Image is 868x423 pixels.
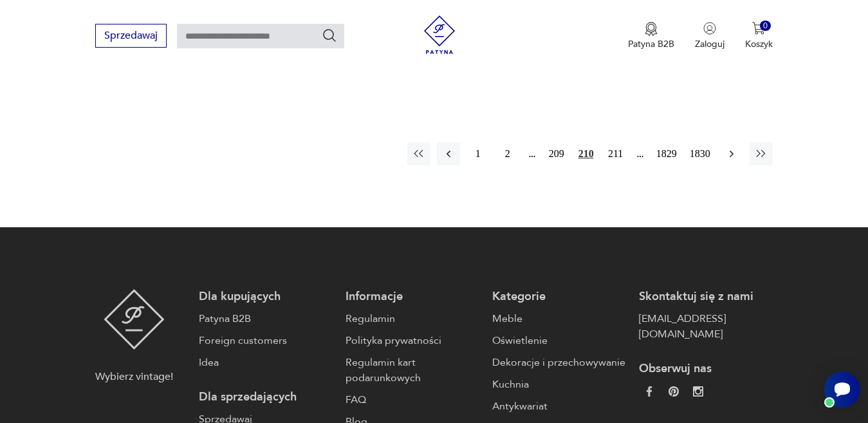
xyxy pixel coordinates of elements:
[824,371,860,408] iframe: Smartsupp widget button
[669,386,679,397] img: 37d27d81a828e637adc9f9cb2e3d3a8a.webp
[695,22,725,50] button: Zaloguj
[492,311,626,326] a: Meble
[645,22,658,36] img: Ikona medalu
[693,386,703,397] img: c2fd9cf7f39615d9d6839a72ae8e59e5.webp
[653,142,680,165] button: 1829
[322,28,337,43] button: Szukaj
[346,355,479,386] a: Regulamin kart podarunkowych
[346,392,479,408] a: FAQ
[104,289,165,350] img: Patyna - sklep z meblami i dekoracjami vintage
[199,390,333,405] p: Dla sprzedających
[687,142,714,165] button: 1830
[745,22,773,50] button: 0Koszyk
[466,142,490,165] button: 1
[575,142,598,165] button: 210
[745,38,773,50] p: Koszyk
[95,32,167,41] a: Sprzedawaj
[628,38,674,50] p: Patyna B2B
[703,22,716,35] img: Ikonka użytkownika
[644,386,654,397] img: da9060093f698e4c3cedc1453eec5031.webp
[199,355,333,370] a: Idea
[639,289,773,305] p: Skontaktuj się z nami
[496,142,519,165] button: 2
[346,311,479,326] a: Regulamin
[628,22,674,50] button: Patyna B2B
[639,311,773,342] a: [EMAIL_ADDRESS][DOMAIN_NAME]
[492,355,626,370] a: Dekoracje i przechowywanie
[420,15,459,54] img: Patyna - sklep z meblami i dekoracjami vintage
[199,333,333,348] a: Foreign customers
[545,142,568,165] button: 209
[199,311,333,326] a: Patyna B2B
[492,333,626,348] a: Oświetlenie
[346,289,479,305] p: Informacje
[628,22,674,50] a: Ikona medaluPatyna B2B
[95,369,173,384] p: Wybierz vintage!
[604,142,627,165] button: 211
[760,21,771,32] div: 0
[492,399,626,414] a: Antykwariat
[346,333,479,348] a: Polityka prywatności
[492,377,626,392] a: Kuchnia
[492,289,626,305] p: Kategorie
[639,361,773,377] p: Obserwuj nas
[95,24,167,48] button: Sprzedawaj
[199,289,333,305] p: Dla kupujących
[695,38,725,50] p: Zaloguj
[752,22,765,35] img: Ikona koszyka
